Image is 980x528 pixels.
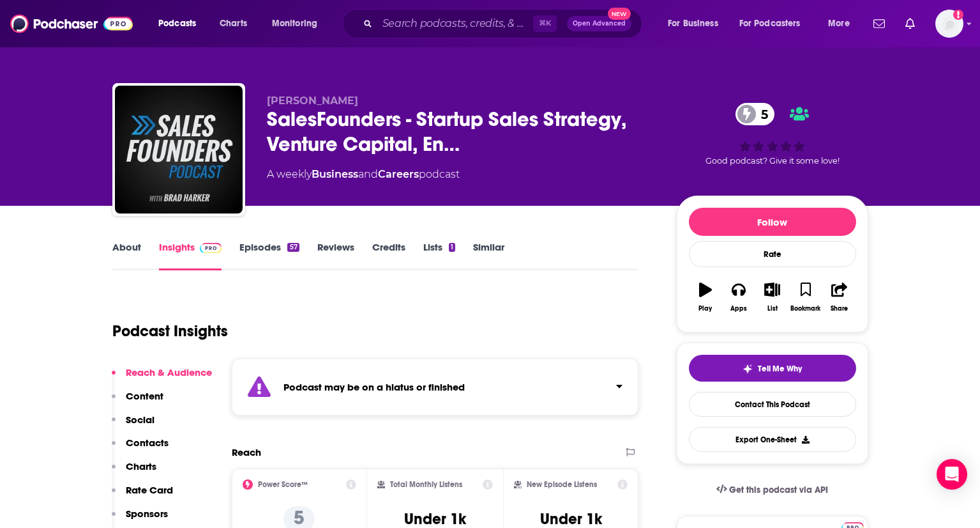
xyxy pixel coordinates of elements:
span: More [828,15,850,33]
svg: Add a profile image [953,10,963,20]
section: Click to expand status details [232,359,639,415]
a: About [112,241,141,270]
button: open menu [149,13,213,34]
a: Show notifications dropdown [868,13,890,35]
button: Bookmark [789,274,822,320]
span: For Podcasters [739,15,801,33]
img: User Profile [935,10,963,38]
button: open menu [819,13,866,34]
div: Play [698,305,712,313]
button: Export One-Sheet [689,427,856,452]
strong: Podcast may be on a hiatus or finished [283,381,465,393]
button: open menu [731,13,819,34]
div: Apps [730,305,747,313]
a: Credits [372,241,405,270]
button: Reach & Audience [112,366,212,390]
button: Contacts [112,437,169,460]
span: Get this podcast via API [729,485,828,495]
img: tell me why sparkle [743,364,753,374]
div: 1 [449,243,455,252]
h2: Total Monthly Listens [390,480,462,489]
button: open menu [263,13,334,34]
button: Share [822,274,856,320]
a: Charts [211,13,255,34]
div: Bookmark [790,305,820,313]
a: Episodes57 [239,241,299,270]
span: 5 [748,103,774,125]
p: Contacts [126,437,169,449]
button: List [755,274,788,320]
button: Charts [112,460,156,484]
a: Reviews [317,241,354,270]
p: Social [126,414,155,426]
span: Monitoring [272,15,317,33]
div: Share [831,305,848,313]
a: Business [312,168,358,180]
div: A weekly podcast [267,167,460,182]
span: [PERSON_NAME] [267,95,358,107]
h2: New Episode Listens [527,480,597,489]
h2: Reach [232,446,261,458]
div: Search podcasts, credits, & more... [354,9,654,38]
span: Open Advanced [573,20,626,27]
span: For Business [668,15,718,33]
div: List [767,305,778,313]
a: InsightsPodchaser Pro [159,241,222,270]
button: Play [689,274,722,320]
button: Follow [689,208,856,236]
a: Similar [473,241,504,270]
span: Logged in as systemsteam [935,10,963,38]
div: Rate [689,241,856,267]
p: Reach & Audience [126,366,212,378]
img: SalesFounders - Startup Sales Strategy, Venture Capital, Entrepreneur, and Sales Development [115,86,243,214]
span: Tell Me Why [758,364,802,374]
span: Good podcast? Give it some love! [705,156,840,166]
span: and [358,168,378,180]
button: open menu [659,13,734,34]
button: Open AdvancedNew [567,16,631,31]
div: 5Good podcast? Give it some love! [677,95,868,174]
span: ⌘ K [533,15,557,32]
a: Show notifications dropdown [900,13,920,35]
input: Search podcasts, credits, & more... [377,13,533,34]
p: Content [126,390,163,402]
button: Content [112,390,163,414]
div: Open Intercom Messenger [937,459,967,490]
button: tell me why sparkleTell Me Why [689,355,856,382]
a: Contact This Podcast [689,392,856,417]
button: Rate Card [112,484,173,508]
a: Get this podcast via API [706,474,839,506]
span: Charts [220,15,247,33]
img: Podchaser Pro [200,243,222,253]
p: Charts [126,460,156,472]
a: Lists1 [423,241,455,270]
p: Rate Card [126,484,173,496]
p: Sponsors [126,508,168,520]
button: Show profile menu [935,10,963,38]
span: New [608,8,631,20]
h2: Power Score™ [258,480,308,489]
span: Podcasts [158,15,196,33]
img: Podchaser - Follow, Share and Rate Podcasts [10,12,133,36]
button: Social [112,414,155,437]
a: Careers [378,168,419,180]
h1: Podcast Insights [112,322,228,341]
a: 5 [735,103,774,125]
div: 57 [287,243,299,252]
button: Apps [722,274,755,320]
